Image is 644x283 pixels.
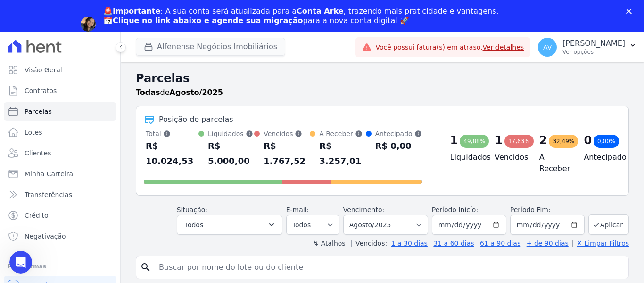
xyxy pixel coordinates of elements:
a: Crédito [4,206,116,225]
a: Ver detalhes [483,43,524,51]
a: ✗ Limpar Filtros [572,240,629,247]
div: : A sua conta será atualizada para a , trazendo mais praticidade e vantagens. 📅 para a nova conta... [103,7,499,26]
label: Vencidos: [351,240,387,247]
div: Posição de parcelas [159,114,233,125]
a: Lotes [4,123,116,142]
div: R$ 1.767,52 [264,138,310,169]
input: Buscar por nome do lote ou do cliente [153,258,625,277]
button: Alfenense Negócios Imobiliários [136,38,285,56]
label: Vencimento: [343,206,384,214]
button: Todos [177,215,282,235]
a: Agendar migração [103,31,181,42]
strong: Todas [136,88,160,97]
button: AV [PERSON_NAME] Ver opções [530,34,644,60]
iframe: Intercom live chat [9,251,32,274]
label: ↯ Atalhos [313,240,345,247]
span: Crédito [25,211,49,220]
span: Você possui fatura(s) em atraso. [375,43,524,52]
div: R$ 5.000,00 [208,138,254,169]
p: [PERSON_NAME] [562,39,625,48]
span: Negativação [25,232,66,241]
div: 32,49% [549,135,578,148]
a: Parcelas [4,102,116,121]
i: search [140,262,151,273]
span: Parcelas [25,107,52,116]
label: Período Fim: [510,205,585,215]
b: Clique no link abaixo e agende sua migração [113,16,303,25]
a: Negativação [4,227,116,246]
span: Transferências [25,190,72,199]
label: Período Inicío: [432,206,478,214]
a: 31 a 60 dias [433,240,474,247]
p: Ver opções [562,48,625,56]
div: Antecipado [375,129,422,138]
label: Situação: [177,206,207,214]
span: Todos [185,219,203,231]
div: Liquidados [208,129,254,138]
button: Aplicar [588,214,629,235]
a: 1 a 30 dias [391,240,428,247]
span: Clientes [25,148,51,158]
div: Fechar [626,9,636,14]
a: Minha Carteira [4,164,116,183]
div: 17,63% [504,135,534,148]
img: Profile image for Adriane [81,17,96,32]
div: 2 [539,133,547,148]
a: Contratos [4,81,116,100]
div: A Receber [319,129,365,138]
div: Vencidos [264,129,310,138]
span: AV [543,44,552,51]
span: Lotes [25,128,42,137]
b: Conta Arke [297,7,343,16]
a: Clientes [4,144,116,163]
div: R$ 0,00 [375,138,422,154]
h4: Vencidos [495,152,524,163]
span: Visão Geral [25,65,62,75]
div: Total [146,129,198,138]
div: 1 [450,133,458,148]
div: 1 [495,133,503,148]
a: Visão Geral [4,60,116,79]
h4: Antecipado [584,152,613,163]
label: E-mail: [286,206,309,214]
div: 0,00% [594,135,619,148]
div: Plataformas [8,261,113,272]
h2: Parcelas [136,70,629,87]
a: 61 a 90 dias [480,240,520,247]
a: Transferências [4,185,116,204]
p: de [136,87,223,98]
span: Contratos [25,86,57,95]
h4: Liquidados [450,152,480,163]
div: R$ 3.257,01 [319,138,365,169]
strong: Agosto/2025 [170,88,223,97]
a: + de 90 dias [527,240,569,247]
span: Minha Carteira [25,169,73,179]
div: 49,88% [460,135,489,148]
div: 0 [584,133,592,148]
h4: A Receber [539,152,569,174]
b: 🚨Importante [103,7,160,16]
div: R$ 10.024,53 [146,138,198,169]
